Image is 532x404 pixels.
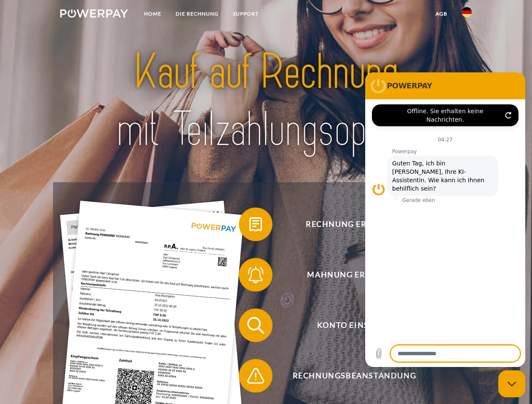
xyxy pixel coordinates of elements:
[251,308,457,342] span: Konto einsehen
[245,264,266,285] img: qb_bell.svg
[239,359,458,393] button: Rechnungsbeanstandung
[239,258,458,292] button: Mahnung erhalten?
[251,359,457,393] span: Rechnungsbeanstandung
[245,365,266,386] img: qb_warning.svg
[239,308,458,342] button: Konto einsehen
[462,7,472,17] img: de
[245,214,266,235] img: qb_bill.svg
[498,370,525,397] iframe: Schaltfläche zum Öffnen des Messaging-Fensters; Konversation läuft
[80,40,452,161] img: title-powerpay_de.svg
[251,258,457,292] span: Mahnung erhalten?
[428,6,454,21] a: agb
[226,6,266,21] a: SUPPORT
[365,72,525,367] iframe: Messaging-Fenster
[239,207,458,241] button: Rechnung erhalten?
[60,9,128,18] img: logo-powerpay-white.svg
[251,207,457,241] span: Rechnung erhalten?
[168,6,226,21] a: DIE RECHNUNG
[245,315,266,336] img: qb_search.svg
[137,6,168,21] a: Home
